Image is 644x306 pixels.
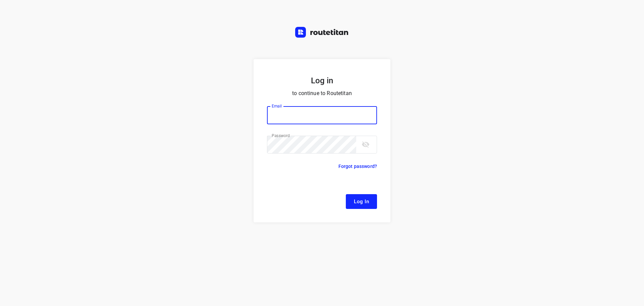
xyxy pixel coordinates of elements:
button: toggle password visibility [359,138,372,151]
img: Routetitan [295,27,349,38]
h5: Log in [267,75,377,86]
span: Log In [354,197,369,206]
p: to continue to Routetitan [267,89,377,98]
p: Forgot password? [338,162,377,170]
button: Log In [346,194,377,209]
